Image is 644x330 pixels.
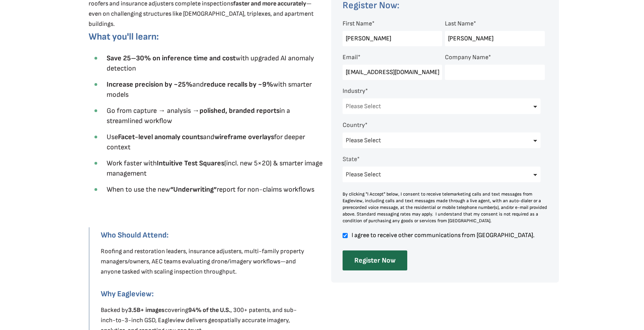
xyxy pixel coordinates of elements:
strong: “Underwriting” [170,185,217,194]
input: I agree to receive other communications from [GEOGRAPHIC_DATA]. [343,232,348,239]
span: Email [343,54,358,61]
span: with upgraded AI anomaly detection [107,54,314,73]
span: I agree to receive other communications from [GEOGRAPHIC_DATA]. [350,232,545,239]
strong: Who Should Attend: [101,230,169,240]
strong: Facet-level anomaly counts [118,133,203,141]
strong: Save 25–30% on inference time and cost [107,54,236,62]
strong: Increase precision by ~25% [107,80,192,89]
span: Last Name [445,20,473,27]
span: Roofing and restoration leaders, insurance adjusters, multi-family property managers/owners, AEC ... [101,248,304,276]
span: Company Name [445,54,488,61]
span: State [343,156,357,163]
span: Use and for deeper context [107,133,305,151]
strong: 94% of the U.S. [188,306,230,314]
strong: wireframe overlays [214,133,274,141]
div: By clicking "I Accept" below, I consent to receive telemarketing calls and text messages from Eag... [343,191,548,224]
span: and with smarter models [107,80,312,99]
span: What you'll learn: [89,31,159,42]
span: When to use the new report for non-claims workflows [107,185,314,194]
strong: Why Eagleview: [101,289,154,299]
strong: 3.5B+ images [128,306,165,314]
strong: polished, branded reports [200,107,279,115]
span: Industry [343,87,365,95]
span: Go from capture → analysis → in a streamlined workflow [107,107,290,125]
span: Work faster with (incl. new 5×20) & smarter image management [107,159,323,178]
span: First Name [343,20,372,27]
strong: Intuitive Test Squares [157,159,224,167]
span: Country [343,121,365,129]
strong: reduce recalls by ~9% [204,80,273,89]
input: Register Now [343,250,407,270]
